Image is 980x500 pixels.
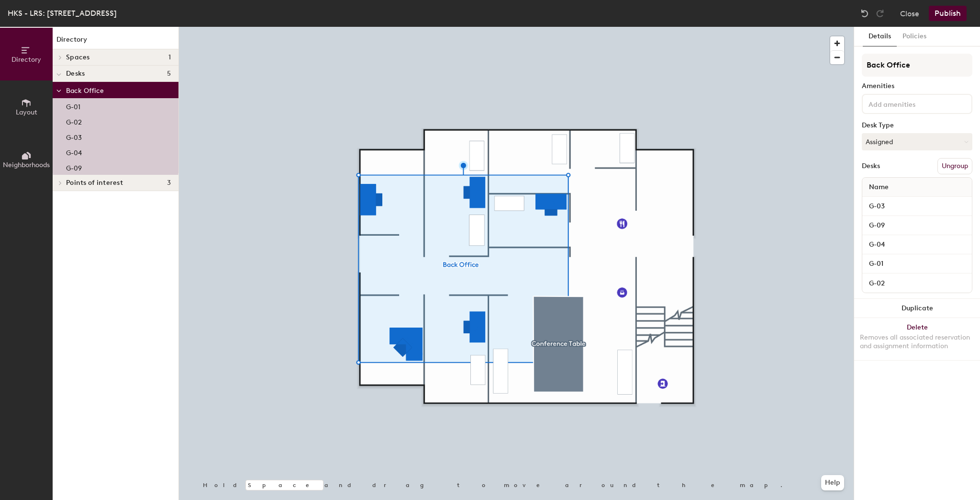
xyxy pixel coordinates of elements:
[864,238,970,251] input: Unnamed desk
[167,179,171,187] span: 3
[864,257,970,271] input: Unnamed desk
[862,133,972,150] button: Assigned
[8,7,117,19] div: HKS - LRS: [STREET_ADDRESS]
[167,70,171,78] span: 5
[900,6,919,21] button: Close
[16,108,37,116] span: Layout
[66,131,82,142] p: G-03
[66,54,90,61] span: Spaces
[66,146,82,157] p: G-04
[864,179,893,196] span: Name
[860,9,869,18] img: Undo
[863,27,897,46] button: Details
[854,318,980,360] button: DeleteRemoves all associated reservation and assignment information
[862,162,880,170] div: Desks
[66,179,123,187] span: Points of interest
[862,122,972,129] div: Desk Type
[11,56,41,64] span: Directory
[3,161,50,169] span: Neighborhoods
[875,9,885,18] img: Redo
[864,276,970,290] input: Unnamed desk
[864,219,970,232] input: Unnamed desk
[867,98,953,109] input: Add amenities
[854,299,980,318] button: Duplicate
[821,475,844,490] button: Help
[860,333,974,351] div: Removes all associated reservation and assignment information
[66,100,80,111] p: G-01
[66,115,82,126] p: G-02
[897,27,932,46] button: Policies
[864,200,970,213] input: Unnamed desk
[66,70,85,78] span: Desks
[168,54,171,61] span: 1
[66,161,82,172] p: G-09
[937,158,972,174] button: Ungroup
[929,6,967,21] button: Publish
[66,87,104,95] span: Back Office
[53,34,178,49] h1: Directory
[862,82,972,90] div: Amenities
